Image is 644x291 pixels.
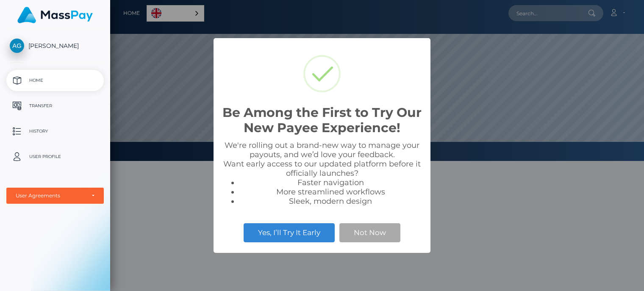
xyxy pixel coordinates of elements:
button: Yes, I’ll Try It Early [244,223,335,242]
div: We're rolling out a brand-new way to manage your payouts, and we’d love your feedback. Want early... [222,141,422,206]
li: More streamlined workflows [239,187,422,197]
p: History [10,125,100,138]
li: Faster navigation [239,178,422,187]
h2: Be Among the First to Try Our New Payee Experience! [222,105,422,136]
button: Not Now [339,223,400,242]
p: Home [10,74,100,87]
span: [PERSON_NAME] [6,42,104,50]
img: MassPay [17,7,93,23]
div: User Agreements [16,192,85,199]
p: Transfer [10,100,100,112]
button: User Agreements [6,188,104,204]
li: Sleek, modern design [239,197,422,206]
p: User Profile [10,150,100,163]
